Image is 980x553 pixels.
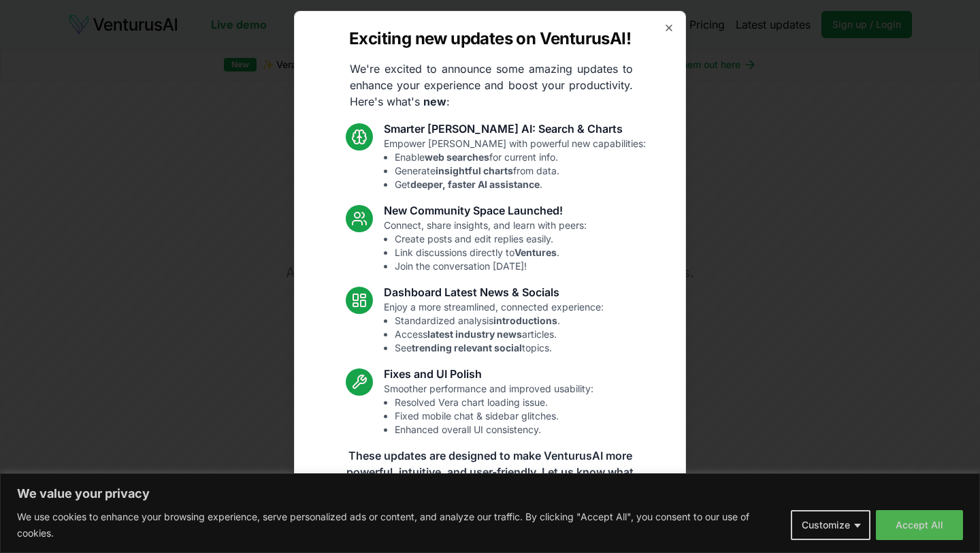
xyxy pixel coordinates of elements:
p: Smoother performance and improved usability: [384,382,593,437]
p: Empower [PERSON_NAME] with powerful new capabilities: [384,137,646,191]
h3: Dashboard Latest News & Socials [384,284,604,300]
strong: web searches [425,151,489,163]
p: Connect, share insights, and learn with peers: [384,219,587,273]
p: We're excited to announce some amazing updates to enhance your experience and boost your producti... [339,61,644,110]
strong: introductions [493,315,557,326]
li: Standardized analysis . [395,314,604,328]
li: Get . [395,178,646,191]
li: Fixed mobile chat & sidebar glitches. [395,409,593,423]
strong: deeper, faster AI assistance [410,178,540,190]
h3: New Community Space Launched! [384,202,587,219]
h3: Fixes and UI Polish [384,366,593,382]
h2: Exciting new updates on VenturusAI! [349,28,631,50]
p: Enjoy a more streamlined, connected experience: [384,300,604,355]
strong: latest industry news [427,328,522,340]
strong: trending relevant social [412,342,522,353]
strong: Ventures [514,247,557,258]
li: Access articles. [395,328,604,341]
p: These updates are designed to make VenturusAI more powerful, intuitive, and user-friendly. Let us... [338,447,642,496]
li: Join the conversation [DATE]! [395,259,587,273]
a: Read the full announcement on our blog! [388,513,592,540]
li: Enable for current info. [395,151,646,164]
strong: insightful charts [436,165,513,176]
li: Create posts and edit replies easily. [395,232,587,246]
li: Enhanced overall UI consistency. [395,423,593,437]
li: See topics. [395,341,604,355]
li: Generate from data. [395,164,646,178]
li: Link discussions directly to . [395,246,587,259]
h3: Smarter [PERSON_NAME] AI: Search & Charts [384,121,646,137]
li: Resolved Vera chart loading issue. [395,396,593,409]
strong: new [423,95,446,108]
